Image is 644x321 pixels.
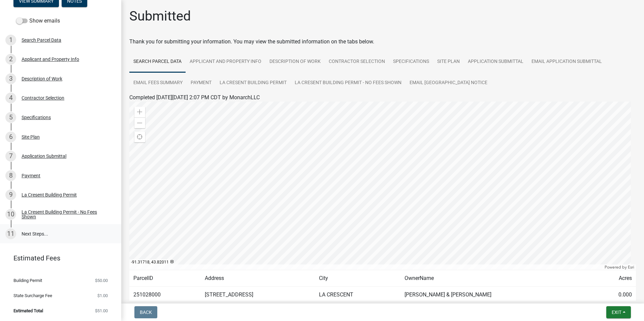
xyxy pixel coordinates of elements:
[97,293,108,298] span: $1.00
[5,112,16,123] div: 5
[129,287,201,303] td: 251028000
[400,287,592,303] td: [PERSON_NAME] & [PERSON_NAME]
[129,8,191,24] h1: Submitted
[134,117,145,128] div: Zoom out
[16,17,60,25] label: Show emails
[5,35,16,45] div: 1
[216,72,291,94] a: La Cresent Building Permit
[5,209,16,220] div: 10
[389,51,433,73] a: Specifications
[400,270,592,287] td: OwnerName
[606,306,631,318] button: Exit
[129,51,186,73] a: Search Parcel Data
[129,270,201,287] td: ParcelID
[5,93,16,103] div: 4
[22,210,110,219] div: La Cresent Building Permit - No Fees Shown
[22,173,40,178] div: Payment
[134,132,145,142] div: Find my location
[315,287,400,303] td: LA CRESCENT
[22,57,79,62] div: Applicant and Property Info
[129,72,187,94] a: Email Fees Summary
[201,287,315,303] td: [STREET_ADDRESS]
[5,251,110,265] a: Estimated Fees
[5,73,16,84] div: 3
[291,72,406,94] a: La Cresent Building Permit - No Fees Shown
[187,72,216,94] a: Payment
[95,278,108,283] span: $50.00
[134,107,145,117] div: Zoom in
[22,192,77,197] div: La Cresent Building Permit
[5,189,16,200] div: 9
[592,287,636,303] td: 0.000
[134,306,157,318] button: Back
[13,278,42,283] span: Building Permit
[265,51,325,73] a: Description of Work
[406,72,491,94] a: Email [GEOGRAPHIC_DATA] Notice
[315,270,400,287] td: City
[22,96,64,100] div: Contractor Selection
[5,170,16,181] div: 8
[22,154,66,158] div: Application Submittal
[5,132,16,142] div: 6
[22,115,51,120] div: Specifications
[527,51,606,73] a: Email Application Submittal
[464,51,527,73] a: Application Submittal
[5,151,16,162] div: 7
[612,310,621,315] span: Exit
[628,265,634,270] a: Esri
[140,310,152,315] span: Back
[201,270,315,287] td: Address
[129,38,636,46] div: Thank you for submitting your information. You may view the submitted information on the tabs below.
[22,76,62,81] div: Description of Work
[603,264,636,270] div: Powered by
[129,94,260,101] span: Completed [DATE][DATE] 2:07 PM CDT by MonarchLLC
[22,38,61,42] div: Search Parcel Data
[22,135,40,139] div: Site Plan
[592,270,636,287] td: Acres
[13,293,52,298] span: State Surcharge Fee
[13,309,43,313] span: Estimated Total
[5,54,16,65] div: 2
[95,309,108,313] span: $51.00
[433,51,464,73] a: Site Plan
[5,228,16,239] div: 11
[325,51,389,73] a: Contractor Selection
[186,51,265,73] a: Applicant and Property Info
